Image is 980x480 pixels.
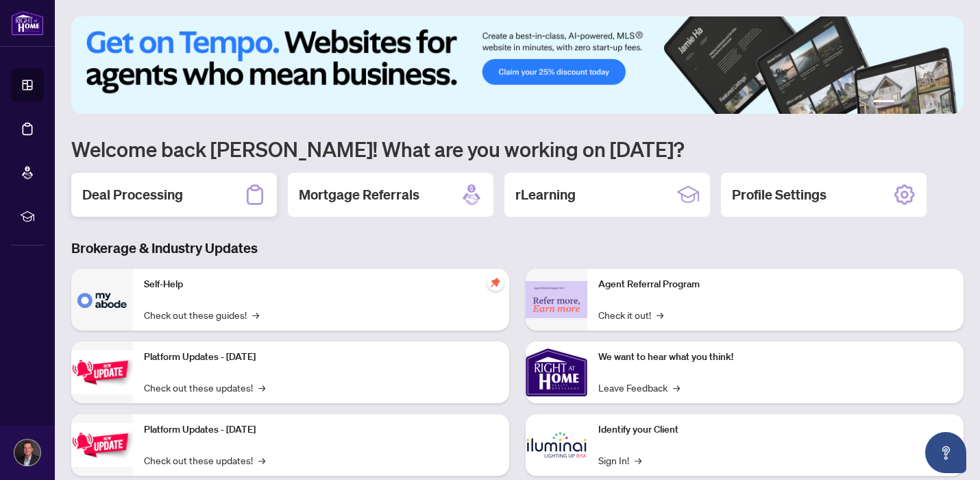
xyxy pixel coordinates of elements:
p: Identify your Client [598,422,953,437]
a: Check out these updates!→ [144,380,265,395]
img: Identify your Client [526,414,587,476]
h2: Mortgage Referrals [299,185,419,204]
button: 3 [911,100,917,106]
img: Self-Help [71,269,133,331]
img: Agent Referral Program [526,281,587,319]
img: We want to hear what you think! [526,341,587,403]
button: 6 [944,100,950,106]
img: logo [11,10,44,36]
img: Profile Icon [14,440,40,466]
p: Platform Updates - [DATE] [144,350,498,365]
img: Platform Updates - July 21, 2025 [71,350,133,394]
button: 5 [933,100,939,106]
a: Leave Feedback→ [598,380,680,395]
p: We want to hear what you think! [598,350,953,365]
p: Platform Updates - [DATE] [144,422,498,437]
button: 2 [901,100,906,106]
a: Check it out!→ [598,307,663,322]
p: Agent Referral Program [598,277,953,292]
span: → [252,307,259,322]
h3: Brokerage & Industry Updates [71,239,964,258]
a: Sign In!→ [598,453,641,468]
a: Check out these updates!→ [144,453,265,468]
span: → [258,453,265,468]
img: Platform Updates - July 8, 2025 [71,423,133,466]
span: → [635,453,641,468]
span: pushpin [487,274,504,291]
span: → [673,380,680,395]
button: Open asap [925,432,966,473]
a: Check out these guides!→ [144,307,259,322]
h1: Welcome back [PERSON_NAME]! What are you working on [DATE]? [71,136,964,162]
h2: Profile Settings [732,185,826,204]
img: Slide 0 [71,16,964,114]
button: 1 [873,100,895,106]
h2: rLearning [515,185,576,204]
p: Self-Help [144,277,498,292]
span: → [657,307,663,322]
span: → [258,380,265,395]
button: 4 [922,100,928,106]
h2: Deal Processing [82,185,183,204]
